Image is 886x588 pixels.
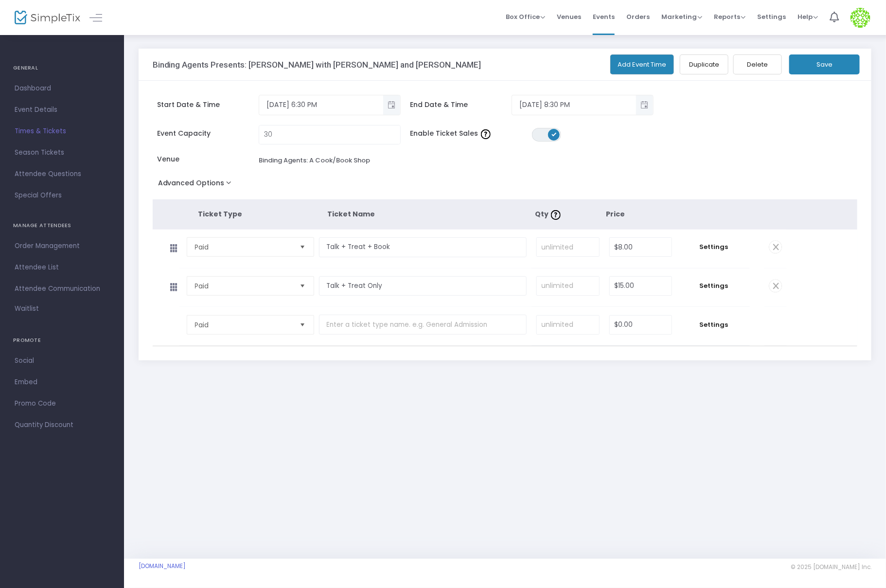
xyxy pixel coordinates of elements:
span: Box Office [506,12,545,21]
div: Binding Agents: A Cook/Book Shop [259,156,370,165]
button: Toggle popup [636,95,653,115]
button: Select [296,316,310,334]
h4: MANAGE ATTENDEES [13,216,111,235]
input: Select date & time [512,97,636,113]
input: Enter a ticket type name. e.g. General Admission [319,276,527,296]
input: Price [610,316,672,334]
span: Settings [682,242,745,252]
span: Help [797,12,818,21]
span: Season Tickets [15,146,109,159]
span: Quantity Discount [15,419,109,431]
button: Select [296,238,310,256]
button: Add Event Time [610,54,674,74]
input: Price [610,238,672,256]
span: Enable Ticket Sales [410,128,532,139]
input: unlimited [537,316,599,334]
span: Social [15,355,109,367]
span: Dashboard [15,82,109,95]
button: Save [789,54,860,74]
a: [DOMAIN_NAME] [139,562,186,570]
button: Select [296,277,310,295]
h4: GENERAL [13,58,111,78]
span: Start Date & Time [157,100,259,110]
span: Event Capacity [157,128,259,139]
span: Embed [15,376,109,389]
span: Attendee Communication [15,283,109,295]
input: Select date & time [259,97,383,113]
span: Qty [535,209,563,219]
input: unlimited [537,238,599,256]
span: Venues [557,4,581,29]
input: Enter a ticket type name. e.g. General Admission [319,237,527,257]
button: Toggle popup [383,95,400,115]
span: Attendee Questions [15,168,109,180]
span: Event Details [15,104,109,116]
h4: PROMOTE [13,331,111,350]
span: Order Management [15,240,109,252]
button: Duplicate [680,54,728,74]
button: Delete [733,54,782,74]
span: Events [593,4,615,29]
span: Settings [682,320,745,330]
span: Promo Code [15,397,109,410]
span: Waitlist [15,304,39,314]
span: Marketing [661,12,702,21]
span: ON [551,132,556,137]
span: Attendee List [15,261,109,274]
span: Price [606,209,625,219]
span: Ticket Name [327,209,375,219]
span: Paid [195,281,292,291]
input: Price [610,277,672,295]
span: Times & Tickets [15,125,109,138]
span: End Date & Time [410,100,512,110]
button: Advanced Options [153,176,241,194]
span: Settings [682,281,745,291]
span: Special Offers [15,189,109,202]
img: question-mark [481,129,491,139]
h3: Binding Agents Presents: [PERSON_NAME] with [PERSON_NAME] and [PERSON_NAME] [153,60,481,70]
span: © 2025 [DOMAIN_NAME] Inc. [791,563,871,571]
span: Paid [195,320,292,330]
img: question-mark [551,210,561,220]
span: Orders [626,4,650,29]
span: Venue [157,154,259,164]
span: Ticket Type [198,209,242,219]
span: Settings [757,4,786,29]
input: Enter a ticket type name. e.g. General Admission [319,315,527,335]
span: Reports [714,12,745,21]
span: Paid [195,242,292,252]
input: unlimited [537,277,599,295]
